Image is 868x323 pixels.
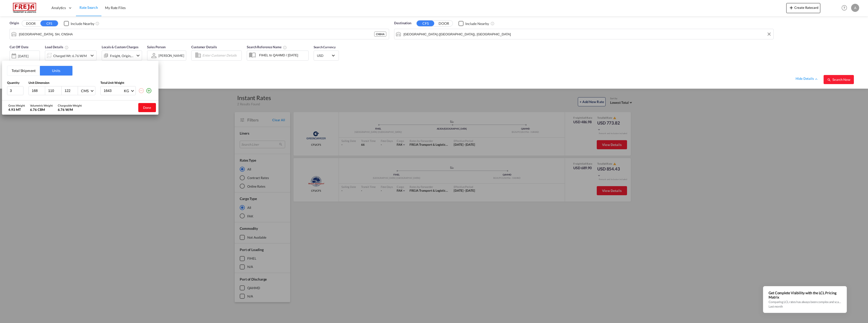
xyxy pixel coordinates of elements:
[103,86,123,95] input: Enter weight
[81,89,89,93] div: CMS
[4,296,21,315] iframe: Chat
[8,104,25,107] div: Gross Weight
[7,66,40,76] button: Total Shipment
[29,81,95,85] div: Unit Dimension
[40,66,72,76] button: Units
[31,88,45,93] input: L
[8,107,25,112] div: 4.93 MT
[48,88,61,93] input: W
[64,88,78,93] input: H
[138,88,144,94] md-icon: icon-minus-circle-outline
[30,104,53,107] div: Volumetric Weight
[146,88,152,94] md-icon: icon-plus-circle-outline
[30,107,53,112] div: 6.76 CBM
[58,104,82,107] div: Chargeable Weight
[100,81,153,85] div: Total Unit Weight
[58,107,82,112] div: 6.76 W/M
[124,89,129,93] div: KG
[7,86,23,95] input: Qty
[7,81,23,85] div: Quantity
[138,103,156,112] button: Done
